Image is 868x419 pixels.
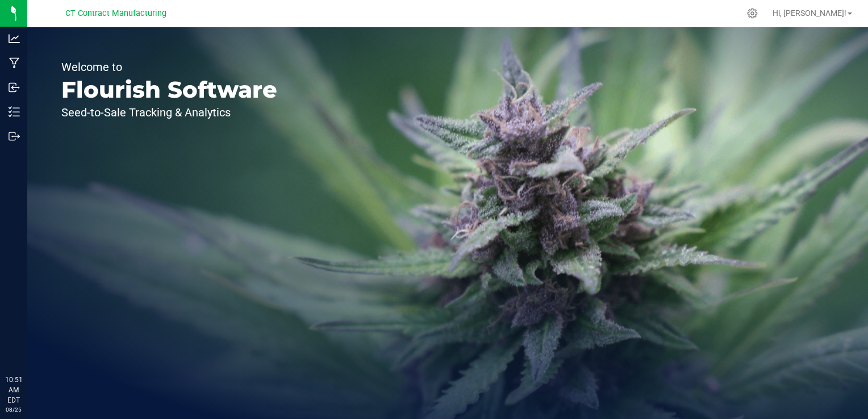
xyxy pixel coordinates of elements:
[9,82,20,93] inline-svg: Inbound
[9,106,20,118] inline-svg: Inventory
[5,375,22,405] p: 10:51 AM EDT
[65,9,166,18] span: CT Contract Manufacturing
[9,57,20,69] inline-svg: Manufacturing
[773,9,846,18] span: Hi, [PERSON_NAME]!
[5,405,22,414] p: 08/25
[745,8,759,19] div: Manage settings
[61,78,277,101] p: Flourish Software
[9,131,20,142] inline-svg: Outbound
[61,107,277,118] p: Seed-to-Sale Tracking & Analytics
[61,61,277,73] p: Welcome to
[9,33,20,44] inline-svg: Analytics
